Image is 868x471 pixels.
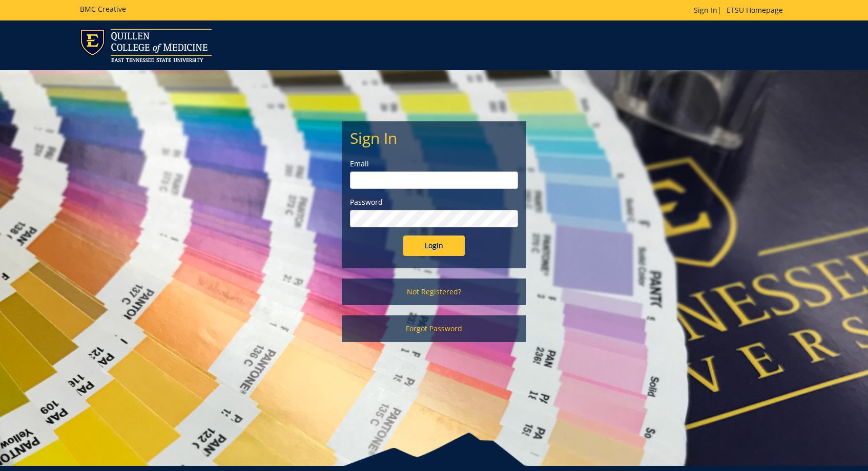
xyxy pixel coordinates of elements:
label: Password [350,197,518,207]
a: Sign In [694,5,717,15]
a: ETSU Homepage [721,5,788,15]
h5: BMC Creative [80,5,126,13]
input: Login [403,235,465,256]
label: Email [350,159,518,169]
p: | [694,5,788,15]
img: ETSU logo [80,29,212,62]
a: Not Registered? [342,279,526,305]
h2: Sign In [350,130,518,146]
a: Forgot Password [342,315,526,342]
